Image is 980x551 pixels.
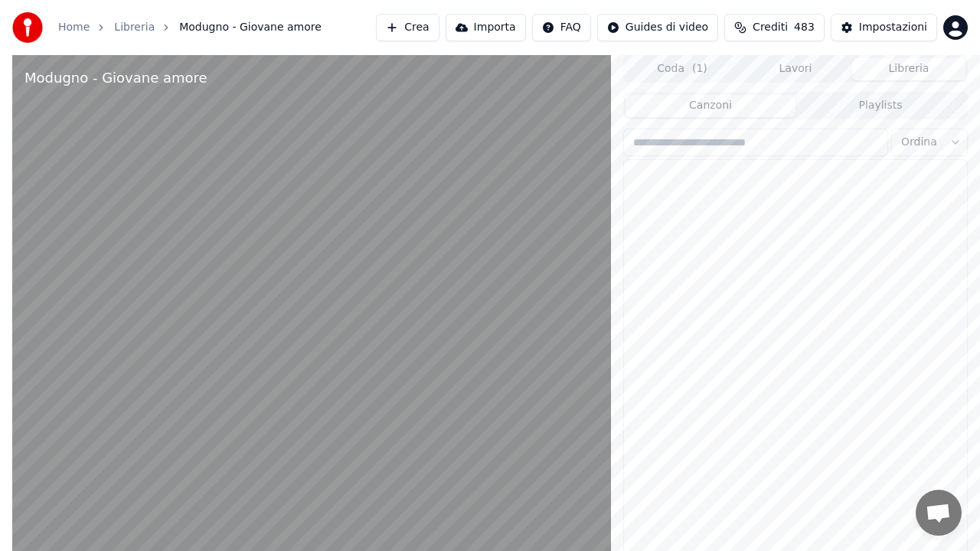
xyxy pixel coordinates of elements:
button: Libreria [852,58,965,80]
img: youka [12,12,43,43]
button: Playlists [795,95,965,117]
span: Modugno - Giovane amore [179,20,322,35]
button: Crea [376,14,439,41]
span: 483 [794,20,815,35]
div: Aprire la chat [916,490,962,536]
a: Libreria [114,20,155,35]
a: Home [58,20,90,35]
button: Guides di video [597,14,718,41]
button: Lavori [739,58,852,80]
span: ( 1 ) [692,61,707,77]
button: FAQ [532,14,591,41]
button: Crediti483 [724,14,825,41]
span: Crediti [753,20,788,35]
div: Impostazioni [859,20,927,35]
span: Ordina [901,135,937,150]
button: Canzoni [626,95,795,117]
button: Coda [626,58,739,80]
nav: breadcrumb [58,20,322,35]
button: Impostazioni [831,14,937,41]
div: Modugno - Giovane amore [24,67,207,89]
button: Importa [446,14,526,41]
